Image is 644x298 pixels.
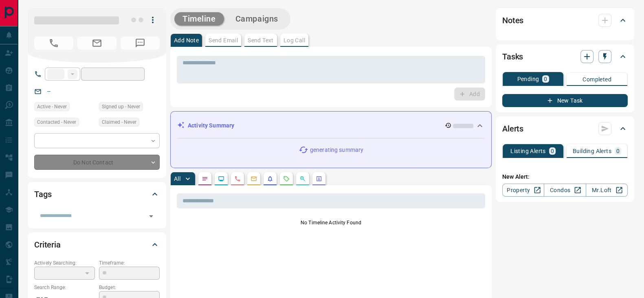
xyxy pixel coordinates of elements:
[310,146,363,154] p: generating summary
[188,121,234,130] p: Activity Summary
[502,94,628,107] button: New Task
[234,175,241,182] svg: Calls
[174,176,180,182] p: All
[251,175,257,182] svg: Emails
[121,37,160,50] span: No Number
[34,259,95,267] p: Actively Searching:
[34,155,160,170] div: Do Not Contact
[34,235,160,254] div: Criteria
[502,11,628,30] div: Notes
[34,284,95,291] p: Search Range:
[299,175,306,182] svg: Opportunities
[34,184,160,204] div: Tags
[227,12,286,26] button: Campaigns
[616,148,620,154] p: 0
[586,184,628,197] a: Mr.Loft
[174,37,199,43] p: Add Note
[102,103,140,111] span: Signed up - Never
[573,148,611,154] p: Building Alerts
[34,188,51,201] h2: Tags
[502,122,523,135] h2: Alerts
[177,118,485,133] div: Activity Summary
[202,175,208,182] svg: Notes
[47,88,51,94] a: --
[177,219,485,226] p: No Timeline Activity Found
[77,37,116,50] span: No Email
[34,238,61,251] h2: Criteria
[34,37,73,50] span: No Number
[37,103,67,111] span: Active - Never
[316,175,322,182] svg: Agent Actions
[544,76,547,82] p: 0
[99,259,160,267] p: Timeframe:
[267,175,273,182] svg: Listing Alerts
[174,12,224,26] button: Timeline
[517,76,539,82] p: Pending
[551,148,554,154] p: 0
[502,173,628,181] p: New Alert:
[218,175,224,182] svg: Lead Browsing Activity
[582,77,611,82] p: Completed
[502,119,628,138] div: Alerts
[510,148,546,154] p: Listing Alerts
[502,50,523,63] h2: Tasks
[502,184,544,197] a: Property
[544,184,586,197] a: Condos
[283,175,290,182] svg: Requests
[145,210,157,222] button: Open
[99,284,160,291] p: Budget:
[37,118,76,126] span: Contacted - Never
[502,47,628,66] div: Tasks
[102,118,136,126] span: Claimed - Never
[502,14,523,27] h2: Notes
